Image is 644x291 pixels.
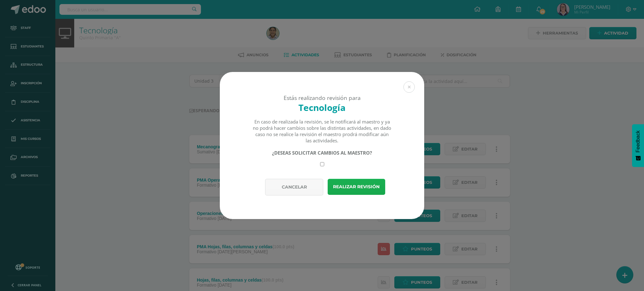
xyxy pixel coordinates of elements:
[298,102,346,113] strong: Tecnología
[403,81,415,93] button: Close (Esc)
[231,94,413,102] div: Estás realizando revisión para
[253,118,392,144] div: En caso de realizada la revisión, se le notificará al maestro y ya no podrá hacer cambios sobre l...
[272,150,372,156] strong: ¿DESEAS SOLICITAR CAMBIOS AL MAESTRO?
[265,179,323,195] button: Cancelar
[328,179,385,195] button: Realizar revisión
[632,124,644,167] button: Feedback - Mostrar encuesta
[635,130,641,152] span: Feedback
[320,162,324,166] input: Require changes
